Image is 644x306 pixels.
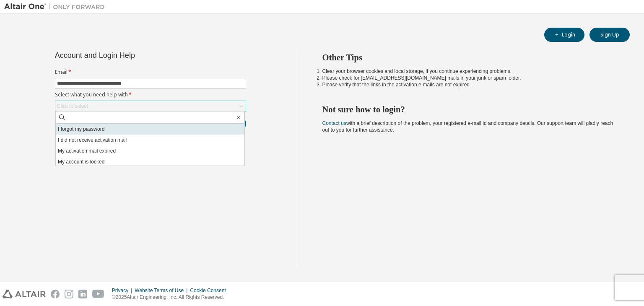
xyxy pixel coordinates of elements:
[51,290,60,298] img: facebook.svg
[190,287,231,294] div: Cookie Consent
[55,101,246,111] div: Click to select
[112,294,231,301] p: © 2025 Altair Engineering, Inc. All Rights Reserved.
[56,124,244,135] li: I forgot my password
[3,290,46,298] img: altair_logo.svg
[135,287,190,294] div: Website Terms of Use
[322,52,615,63] h2: Other Tips
[65,290,73,298] img: instagram.svg
[112,287,135,294] div: Privacy
[92,290,104,298] img: youtube.svg
[322,104,615,115] h2: Not sure how to login?
[322,75,615,81] li: Please check for [EMAIL_ADDRESS][DOMAIN_NAME] mails in your junk or spam folder.
[322,81,615,88] li: Please verify that the links in the activation e-mails are not expired.
[322,68,615,75] li: Clear your browser cookies and local storage, if you continue experiencing problems.
[78,290,87,298] img: linkedin.svg
[322,120,346,126] a: Contact us
[4,3,109,11] img: Altair One
[544,28,584,42] button: Login
[57,103,88,109] div: Click to select
[589,28,630,42] button: Sign Up
[55,91,246,98] label: Select what you need help with
[55,52,208,59] div: Account and Login Help
[55,69,246,75] label: Email
[322,120,613,133] span: with a brief description of the problem, your registered e-mail id and company details. Our suppo...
